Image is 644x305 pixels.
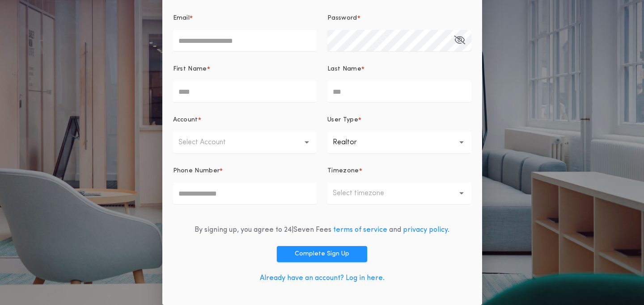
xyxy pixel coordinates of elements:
[173,14,190,23] p: Email
[327,65,361,74] p: Last Name
[327,132,471,153] button: Realtor
[327,183,471,204] button: Select timezone
[173,132,317,153] button: Select Account
[173,65,207,74] p: First Name
[327,81,471,102] input: Last Name*
[260,275,385,282] a: Already have an account? Log in here.
[173,81,317,102] input: First Name*
[173,30,317,51] input: Email*
[327,14,357,23] p: Password
[327,30,471,51] input: Password*
[195,225,449,235] div: By signing up, you agree to 24|Seven Fees and
[333,188,398,199] p: Select timezone
[277,246,367,262] button: Complete Sign Up
[403,226,449,234] a: privacy policy.
[173,183,317,204] input: Phone Number*
[173,167,220,175] p: Phone Number
[173,116,198,125] p: Account
[454,30,465,51] button: Password*
[333,137,371,148] p: Realtor
[333,226,387,234] a: terms of service
[327,116,358,125] p: User Type
[327,167,359,175] p: Timezone
[178,137,240,148] p: Select Account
